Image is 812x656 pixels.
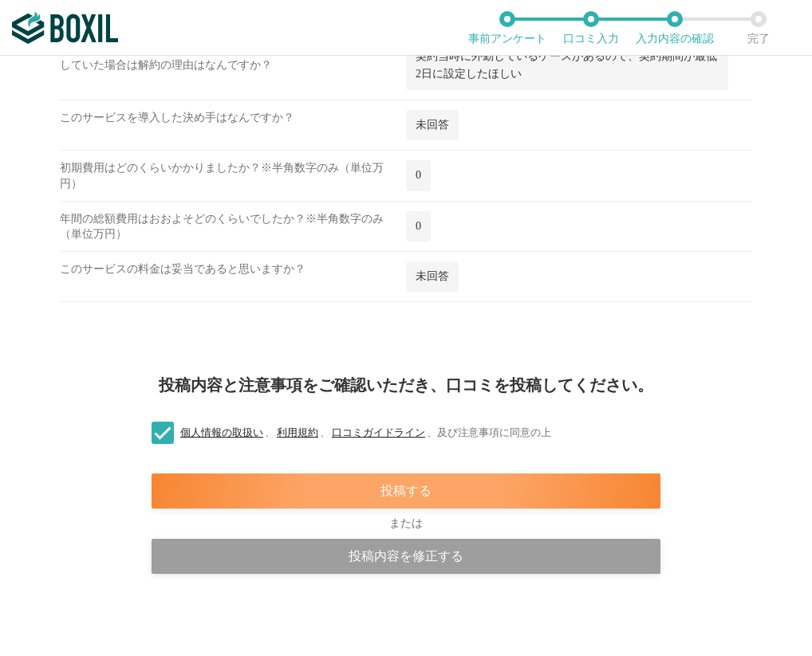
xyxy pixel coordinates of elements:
div: 初期費用はどのくらいかかりましたか？※半角数字のみ（単位万円） [60,160,406,200]
li: 事前アンケート [465,11,549,45]
div: 年間の総額費用はおおよそどのくらいでしたか？※半角数字のみ（単位万円） [60,211,406,251]
a: 個人情報の取扱い [179,426,265,438]
img: ボクシルSaaS_ロゴ [12,12,118,44]
a: 口コミガイドライン [330,426,427,438]
li: 完了 [716,11,800,45]
div: 投稿する [152,473,660,509]
span: 0 [416,220,421,232]
label: 、 、 、 及び注意事項に同意の上 [139,425,551,442]
span: 未回答 [416,270,449,282]
li: 口コミ入力 [549,11,633,45]
span: 未回答 [416,119,449,131]
div: このサービスを導入した決め手はなんですか？ [60,110,406,150]
li: 入力内容の確認 [633,11,716,45]
span: 0 [416,169,421,181]
a: 利用規約 [275,426,320,438]
div: このサービスの料金は妥当であると思いますか？ [60,261,406,301]
div: 投稿内容を修正する [152,539,660,574]
div: 改善を希望する点は何ですか？また、過去にこのサービスを利用していた場合は解約の理由はなんですか？ [60,41,406,100]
